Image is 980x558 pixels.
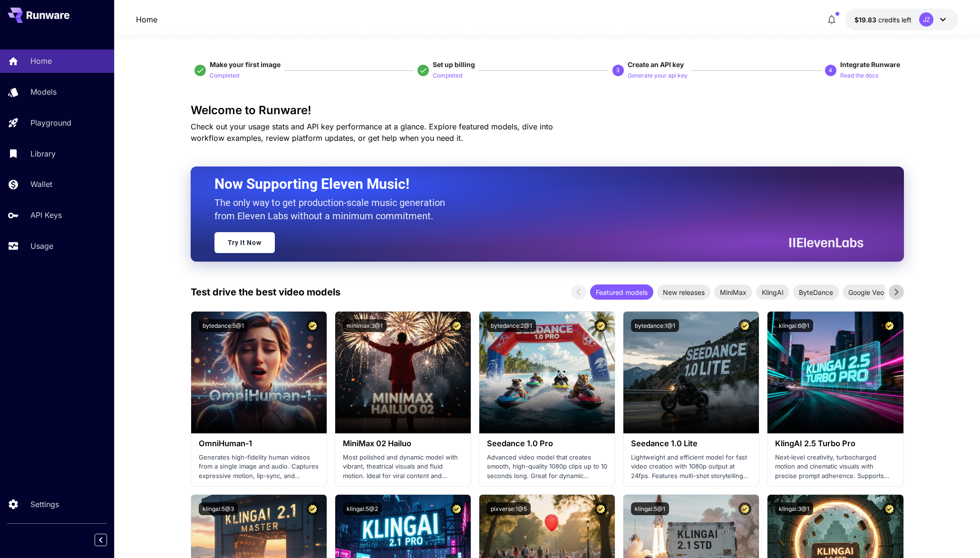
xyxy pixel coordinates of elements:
span: Check out your usage stats and API key performance at a glance. Explore featured models, dive int... [191,122,553,143]
span: $19.83 [854,16,878,24]
span: Make your first image [210,60,281,69]
h3: Seedance 1.0 Pro [487,439,607,448]
p: Home [30,55,52,67]
span: Integrate Runware [840,60,900,69]
nav: breadcrumb [136,14,157,25]
button: Collapse sidebar [95,534,107,546]
div: MiniMax [714,284,752,300]
p: 3 [616,66,620,75]
p: Settings [30,499,59,510]
p: The only way to get production-scale music generation from Eleven Labs without a minimum commitment. [214,196,452,223]
div: JZ [919,12,933,27]
h3: OmniHuman‑1 [199,439,319,448]
button: Certified Model – Vetted for best performance and includes a commercial license. [450,502,463,515]
button: $19.83142JZ [845,9,958,30]
h3: Seedance 1.0 Lite [631,439,751,448]
img: alt [767,312,903,433]
a: Home [136,14,157,25]
button: klingai:3@1 [775,502,813,515]
button: minimax:3@1 [343,319,387,332]
button: Certified Model – Vetted for best performance and includes a commercial license. [594,502,607,515]
a: Try It Now [214,232,275,253]
span: New releases [657,287,710,297]
p: Usage [30,240,53,252]
p: Playground [30,117,71,128]
p: Most polished and dynamic model with vibrant, theatrical visuals and fluid motion. Ideal for vira... [343,453,463,481]
h3: KlingAI 2.5 Turbo Pro [775,439,895,448]
img: alt [335,312,471,433]
button: klingai:5@3 [199,502,238,515]
img: alt [623,312,759,433]
p: Read the docs [840,71,878,80]
span: Create an API key [628,60,684,69]
button: bytedance:5@1 [199,319,248,332]
button: bytedance:2@1 [487,319,536,332]
p: Wallet [30,178,52,190]
span: Set up billing [433,60,475,69]
span: MiniMax [714,287,752,297]
p: Lightweight and efficient model for fast video creation with 1080p output at 24fps. Features mult... [631,453,751,481]
p: Advanced video model that creates smooth, high-quality 1080p clips up to 10 seconds long. Great f... [487,453,607,481]
p: Completed [210,71,239,80]
div: $19.83142 [854,15,912,25]
span: KlingAI [756,287,789,297]
img: alt [479,312,615,433]
p: 4 [829,66,832,75]
button: Certified Model – Vetted for best performance and includes a commercial license. [883,502,896,515]
div: New releases [657,284,710,300]
button: Certified Model – Vetted for best performance and includes a commercial license. [594,319,607,332]
span: ByteDance [793,287,839,297]
h3: Welcome to Runware! [191,104,904,117]
div: Google Veo [843,284,890,300]
button: Completed [433,69,462,81]
div: KlingAI [756,284,789,300]
p: Next‑level creativity, turbocharged motion and cinematic visuals with precise prompt adherence. S... [775,453,895,481]
button: Certified Model – Vetted for best performance and includes a commercial license. [883,319,896,332]
button: Certified Model – Vetted for best performance and includes a commercial license. [306,319,319,332]
button: Generate your api key [628,69,688,81]
button: Certified Model – Vetted for best performance and includes a commercial license. [738,502,751,515]
p: Completed [433,71,462,80]
div: Featured models [590,284,653,300]
span: credits left [878,16,912,24]
div: Collapse sidebar [102,531,114,548]
button: pixverse:1@5 [487,502,531,515]
span: Google Veo [843,287,890,297]
button: Completed [210,69,239,81]
span: Featured models [590,287,653,297]
p: API Keys [30,209,62,221]
h3: MiniMax 02 Hailuo [343,439,463,448]
button: Read the docs [840,69,878,81]
p: Models [30,86,57,98]
div: ByteDance [793,284,839,300]
button: Certified Model – Vetted for best performance and includes a commercial license. [738,319,751,332]
p: Test drive the best video models [191,285,340,299]
button: Certified Model – Vetted for best performance and includes a commercial license. [306,502,319,515]
h2: Now Supporting Eleven Music! [214,175,856,193]
button: bytedance:1@1 [631,319,679,332]
img: alt [191,312,327,433]
button: Certified Model – Vetted for best performance and includes a commercial license. [450,319,463,332]
button: klingai:5@1 [631,502,669,515]
p: Generates high-fidelity human videos from a single image and audio. Captures expressive motion, l... [199,453,319,481]
p: Generate your api key [628,71,688,80]
button: klingai:5@2 [343,502,382,515]
p: Library [30,148,56,159]
button: klingai:6@1 [775,319,813,332]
